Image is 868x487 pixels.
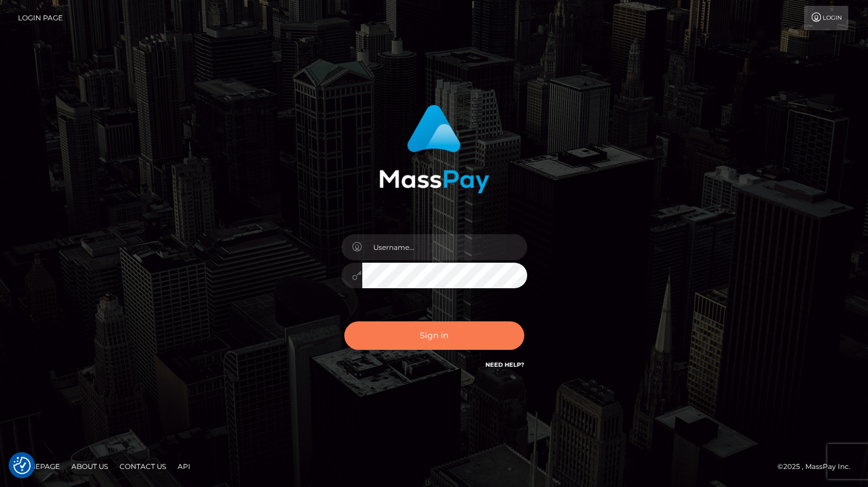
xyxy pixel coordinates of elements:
a: Contact Us [115,457,171,475]
a: About Us [67,457,113,475]
button: Consent Preferences [13,457,31,474]
a: API [173,457,195,475]
a: Login [804,6,848,30]
div: © 2025 , MassPay Inc. [777,460,859,473]
a: Homepage [13,457,64,475]
a: Need Help? [485,361,524,368]
button: Sign in [344,321,524,350]
input: Username... [362,234,527,260]
img: MassPay Login [379,105,489,194]
img: Revisit consent button [13,457,31,474]
a: Login Page [18,6,63,30]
